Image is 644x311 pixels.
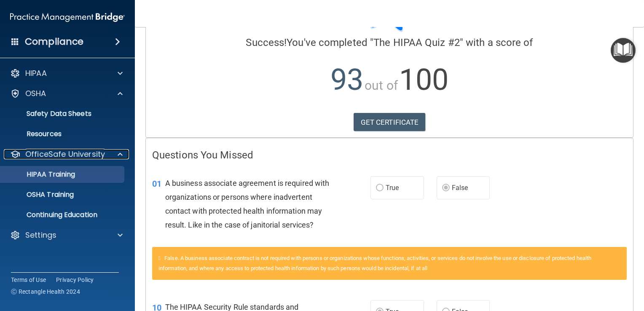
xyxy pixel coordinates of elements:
[386,184,399,192] span: True
[246,37,287,48] span: Success!
[10,149,123,159] a: OfficeSafe University
[5,211,121,219] p: Continuing Education
[10,230,123,240] a: Settings
[354,113,426,131] a: GET CERTIFICATE
[152,37,627,48] h4: You've completed " " with a score of
[10,68,123,78] a: HIPAA
[399,62,448,97] span: 100
[152,150,627,161] h4: Questions You Missed
[11,276,46,284] a: Terms of Use
[152,179,161,189] span: 01
[365,78,398,93] span: out of
[25,88,46,99] p: OSHA
[611,38,636,63] button: Open Resource Center
[442,185,450,191] input: False
[5,110,121,118] p: Safety Data Sheets
[373,37,460,48] span: The HIPAA Quiz #2
[10,9,125,26] img: PMB logo
[10,88,123,99] a: OSHA
[25,68,47,78] p: HIPAA
[376,185,384,191] input: True
[330,62,363,97] span: 93
[165,179,330,230] span: A business associate agreement is required with organizations or persons where inadvertent contac...
[11,287,80,296] span: Ⓒ Rectangle Health 2024
[5,190,74,199] p: OSHA Training
[56,276,94,284] a: Privacy Policy
[25,36,83,48] h4: Compliance
[25,230,56,240] p: Settings
[25,149,105,159] p: OfficeSafe University
[5,130,121,138] p: Resources
[452,184,468,192] span: False
[5,170,75,179] p: HIPAA Training
[158,255,591,271] span: False. A business associate contract is not required with persons or organizations whose function...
